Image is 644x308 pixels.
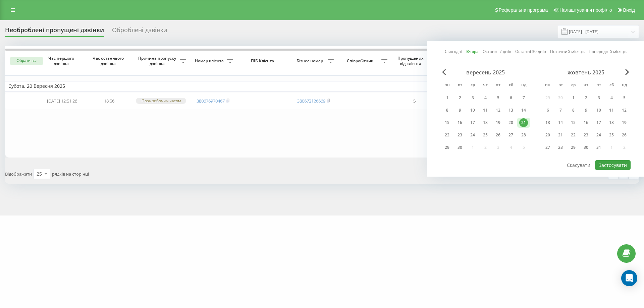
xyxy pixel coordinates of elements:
[506,106,515,115] div: 13
[515,48,546,55] a: Останні 30 днів
[481,106,490,115] div: 11
[543,106,552,115] div: 6
[466,105,479,115] div: ср 10 вер 2025 р.
[91,56,127,66] span: Час останнього дзвінка
[556,131,565,139] div: 21
[10,57,43,65] button: Обрати всі
[468,106,477,115] div: 10
[466,130,479,140] div: ср 24 вер 2025 р.
[550,48,585,55] a: Поточний місяць
[592,142,605,152] div: пт 31 жовт 2025 р.
[494,131,502,139] div: 26
[618,93,631,103] div: нд 5 жовт 2025 р.
[582,94,590,102] div: 2
[443,143,451,152] div: 29
[569,143,578,152] div: 29
[618,130,631,140] div: нд 26 жовт 2025 р.
[625,69,629,75] span: Next Month
[394,56,428,66] span: Пропущених від клієнта
[541,69,631,76] div: жовтень 2025
[517,118,530,128] div: нд 21 вер 2025 р.
[607,131,616,139] div: 25
[442,69,446,75] span: Previous Month
[606,80,616,90] abbr: субота
[441,130,453,140] div: пн 22 вер 2025 р.
[567,105,580,115] div: ср 8 жовт 2025 р.
[197,98,225,104] a: 380676970467
[582,143,590,152] div: 30
[541,130,554,140] div: пн 20 жовт 2025 р.
[569,106,578,115] div: 8
[453,130,466,140] div: вт 23 вер 2025 р.
[620,106,629,115] div: 12
[492,130,504,140] div: пт 26 вер 2025 р.
[391,93,438,109] td: 5
[453,93,466,103] div: вт 2 вер 2025 р.
[605,130,618,140] div: сб 25 жовт 2025 р.
[594,143,603,152] div: 31
[569,131,578,139] div: 22
[441,142,453,152] div: пн 29 вер 2025 р.
[607,118,616,127] div: 18
[519,118,528,127] div: 21
[580,118,592,128] div: чт 16 жовт 2025 р.
[554,105,567,115] div: вт 7 жовт 2025 р.
[506,94,515,102] div: 6
[517,130,530,140] div: нд 28 вер 2025 р.
[581,80,591,90] abbr: четвер
[443,118,451,127] div: 15
[136,98,186,104] div: Поза робочим часом
[620,94,629,102] div: 5
[569,94,578,102] div: 1
[52,171,89,177] span: рядків на сторінці
[492,118,504,128] div: пт 19 вер 2025 р.
[580,93,592,103] div: чт 2 жовт 2025 р.
[541,118,554,128] div: пн 13 жовт 2025 р.
[592,93,605,103] div: пт 3 жовт 2025 р.
[468,94,477,102] div: 3
[480,80,490,90] abbr: четвер
[541,105,554,115] div: пн 6 жовт 2025 р.
[620,118,629,127] div: 19
[504,105,517,115] div: сб 13 вер 2025 р.
[519,94,528,102] div: 7
[441,93,453,103] div: пн 1 вер 2025 р.
[499,7,548,13] span: Реферальна програма
[592,105,605,115] div: пт 10 жовт 2025 р.
[618,105,631,115] div: нд 12 жовт 2025 р.
[492,93,504,103] div: пт 5 вер 2025 р.
[554,130,567,140] div: вт 21 жовт 2025 р.
[605,118,618,128] div: сб 18 жовт 2025 р.
[453,105,466,115] div: вт 9 вер 2025 р.
[297,98,325,104] a: 380673126669
[468,80,478,90] abbr: середа
[506,131,515,139] div: 27
[554,118,567,128] div: вт 14 жовт 2025 р.
[541,142,554,152] div: пн 27 жовт 2025 р.
[582,106,590,115] div: 9
[493,80,503,90] abbr: п’ятниця
[453,118,466,128] div: вт 16 вер 2025 р.
[582,118,590,127] div: 16
[193,58,227,64] span: Номер клієнта
[594,131,603,139] div: 24
[568,80,578,90] abbr: середа
[519,80,529,90] abbr: неділя
[543,118,552,127] div: 13
[582,131,590,139] div: 23
[607,106,616,115] div: 11
[517,93,530,103] div: нд 7 вер 2025 р.
[580,130,592,140] div: чт 23 жовт 2025 р.
[492,105,504,115] div: пт 12 вер 2025 р.
[481,118,490,127] div: 18
[605,105,618,115] div: сб 11 жовт 2025 р.
[468,131,477,139] div: 24
[445,48,462,55] a: Сьогодні
[86,93,132,109] td: 18:56
[621,270,637,286] div: Open Intercom Messenger
[479,105,492,115] div: чт 11 вер 2025 р.
[559,7,612,13] span: Налаштування профілю
[340,58,381,64] span: Співробітник
[479,93,492,103] div: чт 4 вер 2025 р.
[494,106,502,115] div: 12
